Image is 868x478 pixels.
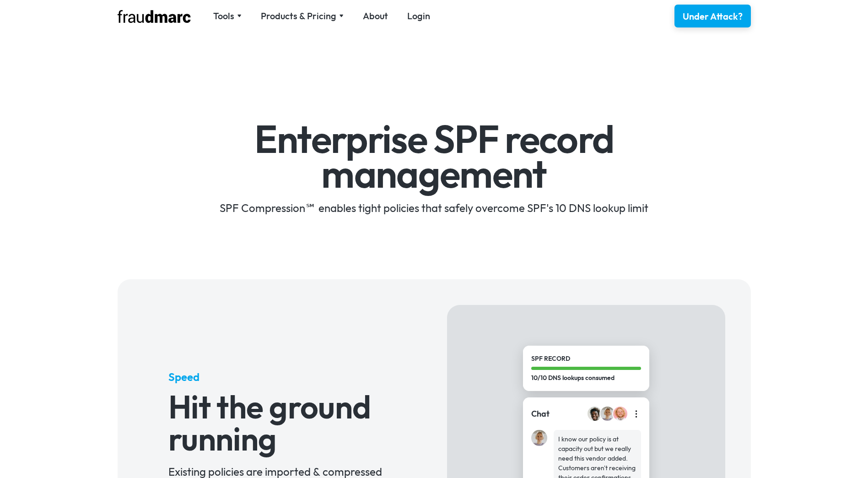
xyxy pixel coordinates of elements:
a: Login [407,10,430,22]
div: Products & Pricing [261,10,336,22]
a: About [363,10,388,22]
div: Chat [531,408,550,420]
h5: Speed [168,369,396,384]
h3: Hit the ground running [168,391,396,455]
div: Tools [213,10,234,22]
strong: 10/10 DNS lookups consumed [531,374,615,382]
a: Under Attack? [674,5,751,27]
div: Under Attack? [683,10,743,23]
h1: Enterprise SPF record management [168,122,700,191]
div: Products & Pricing [261,10,344,22]
div: SPF Compression℠ enables tight policies that safely overcome SPF's 10 DNS lookup limit [168,201,700,215]
div: Tools [213,10,242,22]
div: SPF Record [531,354,641,364]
